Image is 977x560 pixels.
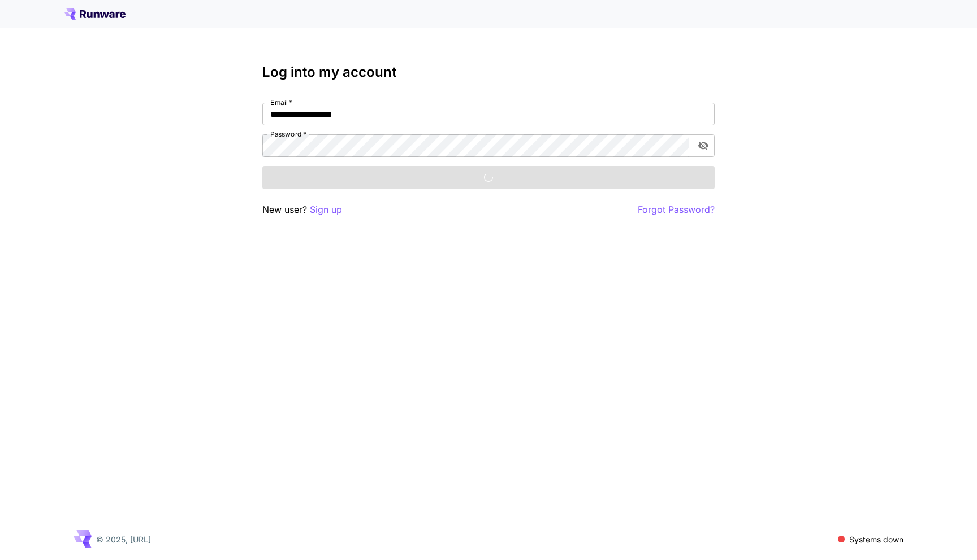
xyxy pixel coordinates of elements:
p: © 2025, [URL] [96,533,151,545]
button: Sign up [310,203,342,217]
button: Forgot Password? [638,203,715,217]
button: toggle password visibility [693,135,714,156]
p: New user? [262,203,342,217]
label: Password [270,129,306,139]
label: Email [270,98,292,107]
p: Systems down [849,533,903,545]
h3: Log into my account [262,64,715,80]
